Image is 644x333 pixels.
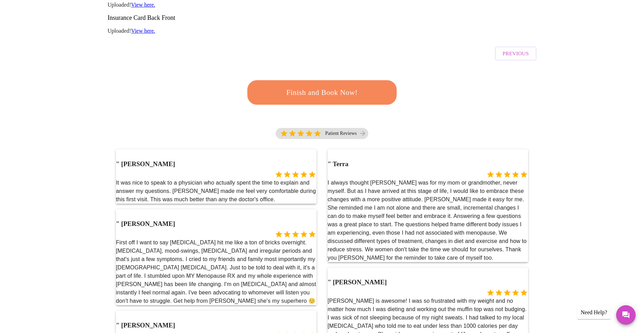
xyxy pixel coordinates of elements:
[108,28,536,34] p: Uploaded!
[577,306,611,319] div: Need Help?
[116,238,316,305] p: First off I want to say [MEDICAL_DATA] hit me like a ton of bricks overnight. [MEDICAL_DATA], moo...
[131,2,155,8] a: View here.
[116,160,119,168] span: "
[116,220,175,228] h3: [PERSON_NAME]
[328,160,331,168] span: "
[116,160,175,168] h3: [PERSON_NAME]
[116,322,175,329] h3: [PERSON_NAME]
[108,2,536,8] p: Uploaded!
[616,305,636,325] button: Messages
[116,322,119,329] span: "
[503,49,529,58] span: Previous
[328,278,331,286] span: "
[495,47,536,60] button: Previous
[108,14,536,22] h3: Insurance Card Back Front
[258,86,387,99] span: Finish and Book Now!
[328,179,528,262] p: I always thought [PERSON_NAME] was for my mom or grandmother, never myself. But as I have arrived...
[328,160,348,168] h3: Terra
[247,80,397,105] button: Finish and Book Now!
[116,220,119,227] span: "
[116,179,316,204] p: It was nice to speak to a physician who actually spent the time to explain and answer my question...
[276,128,368,143] a: 5 Stars Patient Reviews
[325,131,357,136] p: Patient Reviews
[328,278,387,286] h3: [PERSON_NAME]
[131,28,155,34] a: View here.
[276,128,368,139] div: 5 Stars Patient Reviews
